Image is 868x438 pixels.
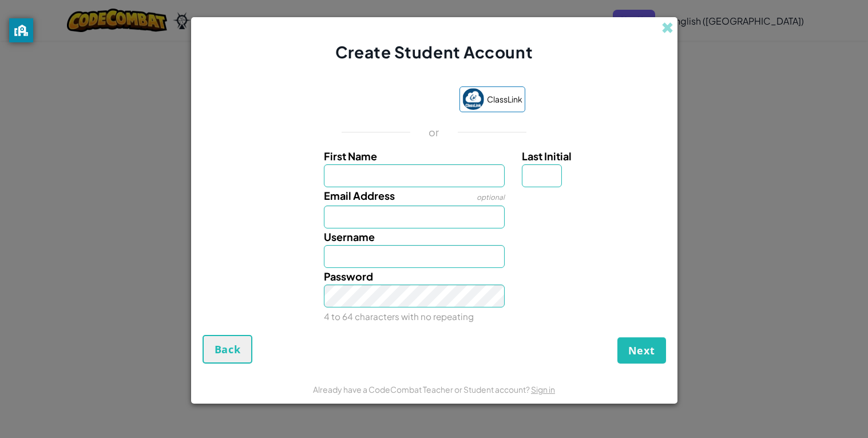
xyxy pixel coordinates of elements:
span: ClassLink [487,91,522,108]
button: Next [617,337,666,364]
span: optional [477,193,505,202]
span: Back [215,342,241,356]
a: Sign in [531,384,555,394]
button: Back [203,335,253,364]
span: Password [324,270,373,283]
span: Create Student Account [335,42,533,62]
span: Already have a CodeCombat Teacher or Student account? [313,384,531,394]
p: or [429,125,439,139]
span: Username [324,230,375,243]
span: Next [628,344,655,357]
span: First Name [324,149,377,163]
span: Email Address [324,189,395,202]
small: 4 to 64 characters with no repeating [324,311,474,322]
img: classlink-logo-small.png [462,88,484,110]
iframe: Sign in with Google Button [338,88,454,113]
button: privacy banner [9,18,33,42]
span: Last Initial [522,149,572,163]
